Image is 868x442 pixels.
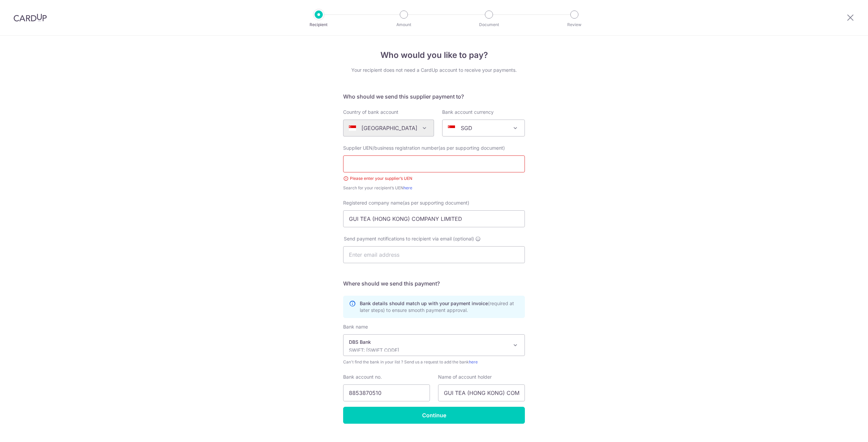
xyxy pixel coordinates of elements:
p: SWIFT: [SWIFT_CODE] [349,347,508,354]
p: SGD [461,124,472,132]
span: Registered company name(as per supporting document) [343,200,469,206]
input: Enter email address [343,246,525,263]
div: Search for your recipient’s UEN [343,185,525,191]
p: Review [549,21,599,28]
label: Name of account holder [438,374,492,380]
label: Country of bank account [343,109,398,115]
h5: Who should we send this supplier payment to? [343,92,525,101]
span: DBS Bank [343,335,525,356]
span: Supplier UEN/business registration number(as per supporting document) [343,145,505,151]
span: SGD [442,120,525,136]
span: Can't find the bank in your list ? Send us a request to add the bank [343,359,525,365]
label: Bank name [343,323,368,330]
span: DBS Bank [343,334,525,356]
h5: Where should we send this payment? [343,279,525,288]
p: Recipient [294,21,344,28]
span: SGD [442,120,525,136]
input: Continue [343,407,525,424]
a: here [469,359,478,364]
div: Your recipient does not need a CardUp account to receive your payments. [343,67,525,73]
p: Amount [379,21,429,28]
p: Bank details should match up with your payment invoice [360,300,519,314]
p: Document [464,21,514,28]
p: DBS Bank [349,339,508,345]
span: Send payment notifications to recipient via email (optional) [344,235,474,242]
h4: Who would you like to pay? [343,49,525,61]
a: here [403,185,412,190]
label: Bank account currency [442,109,494,115]
img: CardUp [14,14,47,22]
div: Please enter your supplier’s UEN [343,175,525,182]
label: Bank account no. [343,374,382,380]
